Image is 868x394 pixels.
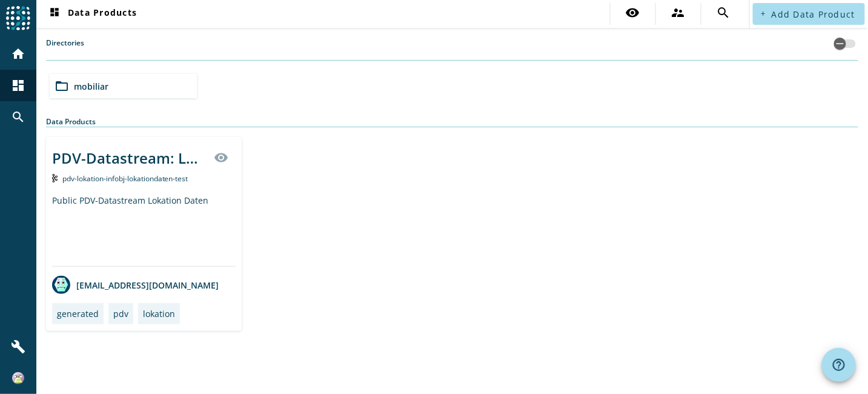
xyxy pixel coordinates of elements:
label: Directories [46,38,84,60]
img: avatar [52,276,70,294]
span: Data Products [47,7,137,21]
mat-icon: search [717,5,731,20]
div: pdv [113,308,128,319]
div: Data Products [46,116,858,127]
span: Kafka Topic: pdv-lokation-infobj-lokationdaten-test [62,173,188,184]
button: Data Products [42,3,142,25]
mat-icon: dashboard [47,7,62,21]
div: generated [57,308,99,319]
span: mobiliar [74,81,108,92]
img: spoud-logo.svg [6,6,30,30]
mat-icon: folder_open [55,79,69,93]
img: 2ae0cdfd962ba920f07e2314a1fe6cc2 [12,372,24,384]
div: PDV-Datastream: Lokation Daten [52,148,207,168]
mat-icon: help_outline [832,358,846,372]
mat-icon: visibility [214,150,228,165]
mat-icon: add [760,10,767,17]
mat-icon: supervisor_account [671,5,686,20]
img: Kafka Topic: pdv-lokation-infobj-lokationdaten-test [52,174,58,182]
mat-icon: build [11,339,25,354]
div: Public PDV-Datastream Lokation Daten [52,195,236,266]
div: lokation [143,308,175,319]
span: Add Data Product [772,8,855,20]
mat-icon: home [11,47,25,61]
mat-icon: dashboard [11,78,25,93]
mat-icon: visibility [626,5,640,20]
mat-icon: search [11,110,25,124]
div: [EMAIL_ADDRESS][DOMAIN_NAME] [52,276,219,294]
button: Add Data Product [753,3,865,25]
